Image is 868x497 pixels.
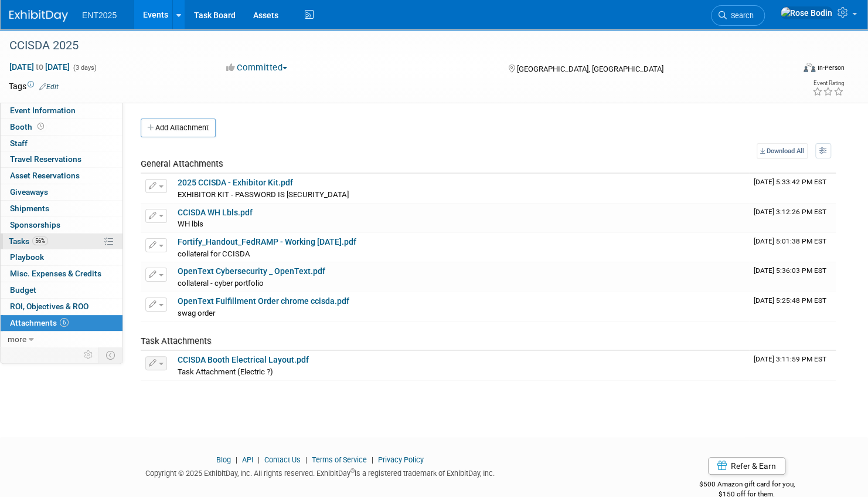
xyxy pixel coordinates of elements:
td: Upload Timestamp [749,204,836,233]
a: Event Information [1,103,122,119]
span: [GEOGRAPHIC_DATA], [GEOGRAPHIC_DATA] [516,65,663,73]
span: Upload Timestamp [754,266,826,275]
a: Misc. Expenses & Credits [1,266,122,282]
td: Upload Timestamp [749,174,836,203]
span: [DATE] [DATE] [9,62,70,72]
td: Upload Timestamp [749,262,836,292]
span: WH lbls [178,219,203,228]
a: OpenText Fulfillment Order chrome ccisda.pdf [178,296,349,306]
a: Sponsorships [1,217,122,233]
span: Booth [10,122,46,131]
span: General Attachments [141,158,223,169]
a: Download All [757,143,808,159]
span: Event Information [10,106,76,115]
span: (3 days) [72,64,97,72]
a: Asset Reservations [1,168,122,184]
span: to [34,62,45,72]
span: more [8,334,26,344]
a: CCISDA WH Lbls.pdf [178,208,253,217]
a: API [242,455,253,464]
span: Upload Timestamp [754,296,826,305]
a: Refer & Earn [708,457,785,475]
a: Attachments6 [1,315,122,331]
button: Committed [222,62,292,74]
a: Travel Reservations [1,151,122,167]
td: Upload Timestamp [749,233,836,262]
span: Booth not reserved yet [35,122,46,131]
span: Staff [10,138,28,148]
span: Travel Reservations [10,154,81,164]
span: Upload Timestamp [754,208,826,216]
a: ROI, Objectives & ROO [1,299,122,315]
a: Booth [1,119,122,135]
td: Tags [9,80,59,92]
span: collateral - cyber portfolio [178,279,264,288]
span: 6 [60,318,69,327]
img: Format-Inperson.png [804,63,815,72]
span: Budget [10,285,36,295]
span: Search [727,11,754,20]
span: ENT2025 [82,11,117,20]
span: Task Attachment (Electric ?) [178,367,273,376]
span: collateral for CCISDA [178,249,250,258]
img: ExhibitDay [9,10,68,22]
div: Event Format [720,61,845,79]
a: Staff [1,136,122,151]
a: Shipments [1,201,122,217]
a: 2025 CCISDA - Exhibitor Kit.pdf [178,178,293,187]
td: Personalize Event Tab Strip [79,347,99,363]
span: Shipments [10,204,49,213]
a: CCISDA Booth Electrical Layout.pdf [178,355,309,364]
a: Terms of Service [312,455,367,464]
a: Fortify_Handout_FedRAMP - Working [DATE].pdf [178,237,356,246]
span: Giveaways [10,187,48,197]
span: Tasks [9,236,48,246]
span: Upload Timestamp [754,178,826,186]
a: Privacy Policy [378,455,424,464]
a: Contact Us [264,455,301,464]
sup: ® [350,468,355,474]
span: Asset Reservations [10,171,80,180]
a: OpenText Cybersecurity _ OpenText.pdf [178,266,325,276]
td: Upload Timestamp [749,351,836,380]
span: ROI, Objectives & ROO [10,302,88,311]
span: Task Attachments [141,336,212,346]
span: | [369,455,376,464]
a: Tasks56% [1,234,122,249]
span: swag order [178,309,215,317]
a: more [1,332,122,347]
a: Blog [216,455,231,464]
a: Budget [1,282,122,298]
div: Event Rating [812,80,844,86]
span: Upload Timestamp [754,237,826,245]
img: Rose Bodin [780,6,833,19]
a: Edit [39,83,59,91]
span: Attachments [10,318,69,327]
span: Playbook [10,252,44,262]
div: In-Person [817,63,845,72]
span: | [302,455,310,464]
div: Copyright © 2025 ExhibitDay, Inc. All rights reserved. ExhibitDay is a registered trademark of Ex... [9,465,631,479]
span: Upload Timestamp [754,355,826,363]
a: Search [711,5,765,26]
button: Add Attachment [141,119,216,137]
span: | [255,455,263,464]
a: Giveaways [1,184,122,200]
td: Toggle Event Tabs [99,347,123,363]
span: Sponsorships [10,220,60,229]
td: Upload Timestamp [749,292,836,322]
a: Playbook [1,249,122,265]
div: CCISDA 2025 [5,35,774,56]
span: | [233,455,240,464]
span: 56% [32,236,48,245]
span: EXHIBITOR KIT - PASSWORD IS [SECURITY_DATA] [178,190,349,199]
span: Misc. Expenses & Credits [10,269,101,278]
